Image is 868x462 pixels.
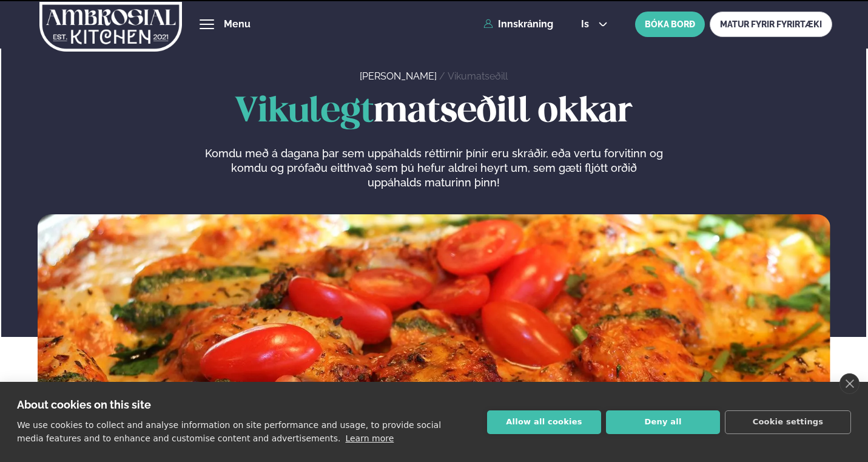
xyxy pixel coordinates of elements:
[204,146,663,190] p: Komdu með á dagana þar sem uppáhalds réttirnir þínir eru skráðir, eða vertu forvitinn og komdu og...
[581,19,593,29] span: is
[345,433,394,443] a: Learn more
[839,373,860,394] a: close
[487,410,601,434] button: Allow all cookies
[710,12,832,37] a: MATUR FYRIR FYRIRTÆKI
[571,19,617,29] button: is
[439,70,448,82] span: /
[360,70,437,82] a: [PERSON_NAME]
[200,17,214,32] button: hamburger
[17,420,441,443] p: We use cookies to collect and analyse information on site performance and usage, to provide socia...
[448,70,508,82] a: Vikumatseðill
[606,410,720,434] button: Deny all
[483,19,553,30] a: Innskráning
[725,410,851,434] button: Cookie settings
[38,2,182,52] img: logo
[235,95,374,129] span: Vikulegt
[17,398,151,411] strong: About cookies on this site
[38,93,830,132] h1: matseðill okkar
[635,12,705,37] button: BÓKA BORÐ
